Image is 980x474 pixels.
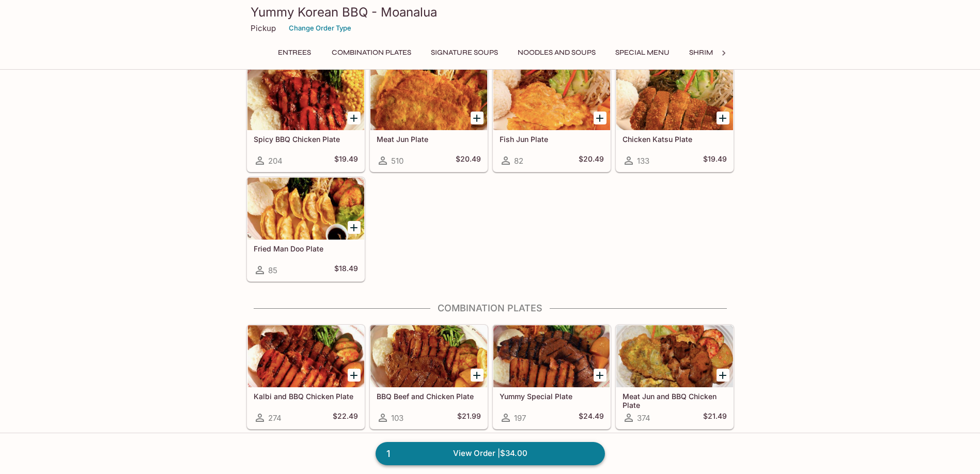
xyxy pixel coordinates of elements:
span: 510 [391,156,403,166]
h5: $18.49 [334,264,358,276]
h5: Yummy Special Plate [500,392,604,401]
div: Chicken Katsu Plate [616,68,733,130]
a: Spicy BBQ Chicken Plate204$19.49 [247,68,365,172]
span: 204 [268,156,283,166]
button: Add Chicken Katsu Plate [717,112,729,124]
div: Meat Jun Plate [370,68,487,130]
span: 103 [391,413,403,423]
a: Meat Jun and BBQ Chicken Plate374$21.49 [616,325,734,429]
h5: Chicken Katsu Plate [623,135,727,144]
button: Add BBQ Beef and Chicken Plate [471,369,484,382]
div: Fried Man Doo Plate [247,178,364,240]
button: Add Kalbi and BBQ Chicken Plate [348,369,361,382]
button: Add Meat Jun and BBQ Chicken Plate [717,369,729,382]
a: Fish Jun Plate82$20.49 [493,68,611,172]
button: Shrimp Combos [683,45,757,60]
button: Add Fish Jun Plate [594,112,606,124]
a: Chicken Katsu Plate133$19.49 [616,68,734,172]
h5: Meat Jun Plate [377,135,481,144]
div: Yummy Special Plate [493,325,610,387]
span: 133 [637,156,649,166]
a: BBQ Beef and Chicken Plate103$21.99 [370,325,488,429]
button: Noodles and Soups [512,45,601,60]
h5: $20.49 [456,154,481,167]
button: Add Fried Man Doo Plate [348,221,361,234]
h5: Kalbi and BBQ Chicken Plate [254,392,358,401]
span: 85 [268,265,277,275]
h3: Yummy Korean BBQ - Moanalua [251,4,730,20]
p: Pickup [251,23,276,33]
h5: $20.49 [579,154,604,167]
h5: $22.49 [333,412,358,424]
a: 1View Order |$34.00 [376,442,605,465]
span: 82 [514,156,523,166]
h5: $19.49 [703,154,727,167]
div: BBQ Beef and Chicken Plate [370,325,487,387]
h5: $24.49 [579,412,604,424]
h5: Fish Jun Plate [500,135,604,144]
h5: $19.49 [334,154,358,167]
h5: Fried Man Doo Plate [254,244,358,253]
button: Add Spicy BBQ Chicken Plate [348,112,361,124]
h4: Combination Plates [246,303,734,314]
div: Spicy BBQ Chicken Plate [247,68,364,130]
div: Meat Jun and BBQ Chicken Plate [616,325,733,387]
button: Signature Soups [425,45,504,60]
h5: $21.99 [457,412,481,424]
h5: $21.49 [703,412,727,424]
a: Yummy Special Plate197$24.49 [493,325,611,429]
span: 1 [380,447,396,461]
button: Add Meat Jun Plate [471,112,484,124]
h5: Spicy BBQ Chicken Plate [254,135,358,144]
span: 274 [268,413,282,423]
button: Special Menu [610,45,675,60]
div: Fish Jun Plate [493,68,610,130]
button: Entrees [271,45,318,60]
h5: Meat Jun and BBQ Chicken Plate [623,392,727,409]
span: 374 [637,413,650,423]
button: Change Order Type [284,20,356,36]
a: Meat Jun Plate510$20.49 [370,68,488,172]
a: Fried Man Doo Plate85$18.49 [247,177,365,281]
span: 197 [514,413,526,423]
button: Combination Plates [326,45,417,60]
a: Kalbi and BBQ Chicken Plate274$22.49 [247,325,365,429]
button: Add Yummy Special Plate [594,369,606,382]
div: Kalbi and BBQ Chicken Plate [247,325,364,387]
h5: BBQ Beef and Chicken Plate [377,392,481,401]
